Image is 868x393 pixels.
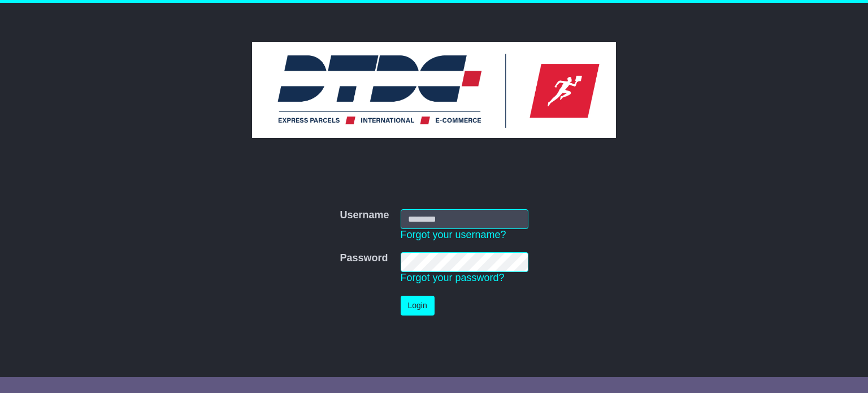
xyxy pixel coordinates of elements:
[401,296,435,316] button: Login
[401,272,505,283] a: Forgot your password?
[401,229,506,240] a: Forgot your username?
[252,42,616,138] img: DTDC Australia
[340,209,389,222] label: Username
[340,252,388,265] label: Password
